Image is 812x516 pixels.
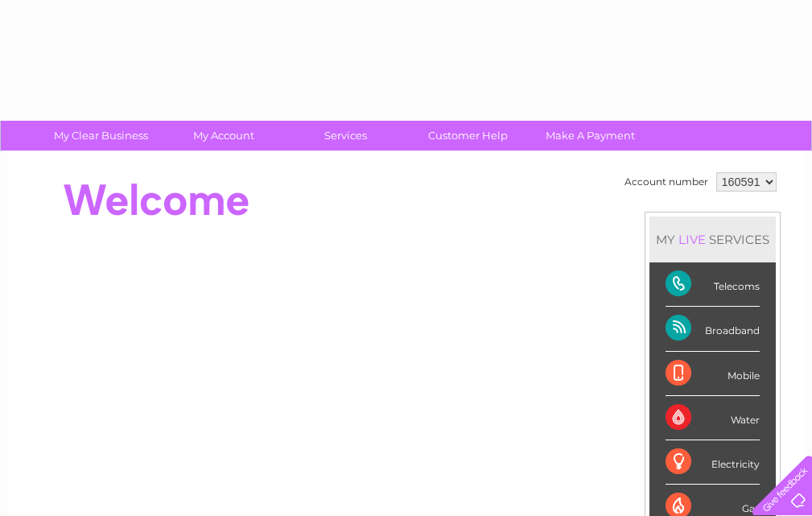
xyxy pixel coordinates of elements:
[649,217,776,262] div: MY SERVICES
[524,121,657,151] a: Make A Payment
[620,168,712,196] td: Account number
[666,440,760,485] div: Electricity
[279,121,412,151] a: Services
[402,121,534,151] a: Customer Help
[666,352,760,396] div: Mobile
[666,307,760,351] div: Broadband
[157,121,290,151] a: My Account
[666,396,760,440] div: Water
[666,262,760,307] div: Telecoms
[675,232,709,247] div: LIVE
[35,121,167,151] a: My Clear Business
